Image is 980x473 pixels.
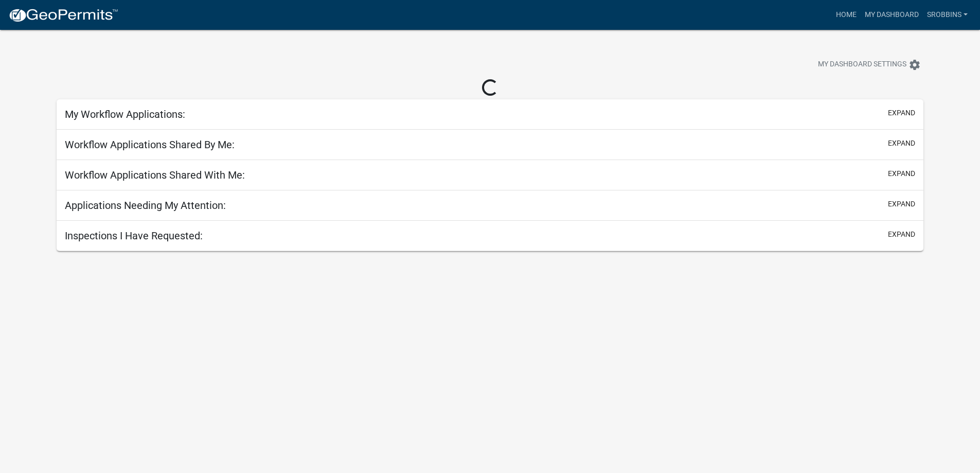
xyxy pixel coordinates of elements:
[908,59,921,71] i: settings
[923,5,972,25] a: srobbins
[888,138,915,149] button: expand
[888,108,915,118] button: expand
[65,138,235,151] h5: Workflow Applications Shared By Me:
[888,168,915,179] button: expand
[65,199,226,212] h5: Applications Needing My Attention:
[818,59,906,71] span: My Dashboard Settings
[65,169,245,181] h5: Workflow Applications Shared With Me:
[888,199,915,209] button: expand
[888,229,915,240] button: expand
[65,230,203,242] h5: Inspections I Have Requested:
[65,108,185,120] h5: My Workflow Applications:
[810,55,929,75] button: My Dashboard Settingssettings
[861,5,923,25] a: My Dashboard
[832,5,861,25] a: Home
